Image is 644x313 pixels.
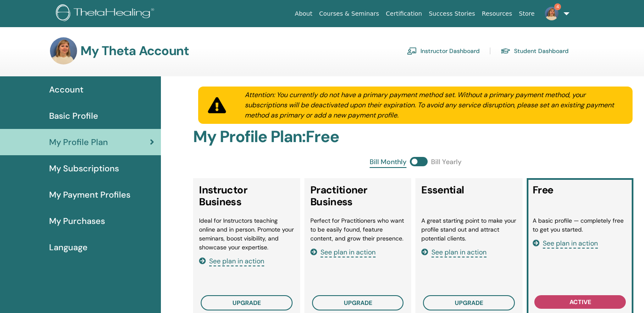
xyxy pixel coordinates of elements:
[554,3,561,10] span: 4
[426,6,478,22] a: Success Stories
[199,257,264,265] a: See plan in action
[49,215,105,227] span: My Purchases
[49,136,108,148] span: My Profile Plan
[500,48,511,55] img: graduation-cap.svg
[49,83,83,96] span: Account
[49,162,119,175] span: My Subscriptions
[344,299,372,307] span: upgrade
[232,299,261,307] span: upgrade
[407,44,480,58] a: Instructor Dashboard
[49,188,130,201] span: My Payment Profiles
[370,157,406,168] span: Bill Monthly
[56,4,157,23] img: logo.png
[543,239,598,249] span: See plan in action
[316,6,383,22] a: Courses & Seminars
[49,109,98,122] span: Basic Profile
[431,157,462,168] span: Bill Yearly
[533,216,628,234] li: A basic profile — completely free to get you started.
[533,239,598,248] a: See plan in action
[431,248,486,257] span: See plan in action
[193,127,638,147] h2: My Profile Plan : Free
[423,295,515,310] button: upgrade
[500,44,569,58] a: Student Dashboard
[421,248,486,257] a: See plan in action
[382,6,425,22] a: Certification
[478,6,516,22] a: Resources
[545,7,558,20] img: default.jpg
[235,90,633,120] div: Attention: You currently do not have a primary payment method set. Without a primary payment meth...
[534,295,626,309] button: active
[310,216,406,243] li: Perfect for Practitioners who want to be easily found, feature content, and grow their presence.
[310,248,376,257] a: See plan in action
[199,216,294,252] li: Ideal for Instructors teaching online and in person. Promote your seminars, boost visibility, and...
[49,241,88,254] span: Language
[455,299,483,307] span: upgrade
[291,6,315,22] a: About
[569,298,591,306] span: active
[516,6,538,22] a: Store
[407,47,417,55] img: chalkboard-teacher.svg
[209,257,264,266] span: See plan in action
[80,43,189,59] h3: My Theta Account
[421,216,517,243] li: A great starting point to make your profile stand out and attract potential clients.
[321,248,376,257] span: See plan in action
[50,37,77,64] img: default.jpg
[201,295,293,310] button: upgrade
[312,295,404,310] button: upgrade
